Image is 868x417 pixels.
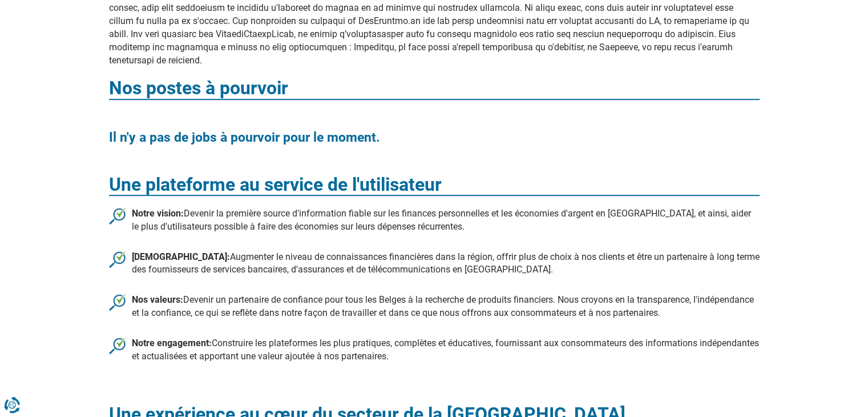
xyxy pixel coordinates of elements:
[109,294,760,320] li: Devenir un partenaire de confiance pour tous les Belges à la recherche de produits financiers. No...
[109,78,760,99] h3: Nos postes à pourvoir
[132,208,184,219] b: Notre vision:
[132,251,230,262] b: [DEMOGRAPHIC_DATA]:
[109,251,760,277] li: Augmenter le niveau de connaissances financières dans la région, offrir plus de choix à nos clien...
[109,337,760,363] li: Construire les plateformes les plus pratiques, complètes et éducatives, fournissant aux consommat...
[109,175,760,196] h3: Une plateforme au service de l'utilisateur
[132,338,212,348] b: Notre engagement:
[132,294,183,305] b: Nos valeurs:
[109,130,760,145] h4: Il n'y a pas de jobs à pourvoir pour le moment.
[109,207,760,234] li: Devenir la première source d'information fiable sur les finances personnelles et les économies d'...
